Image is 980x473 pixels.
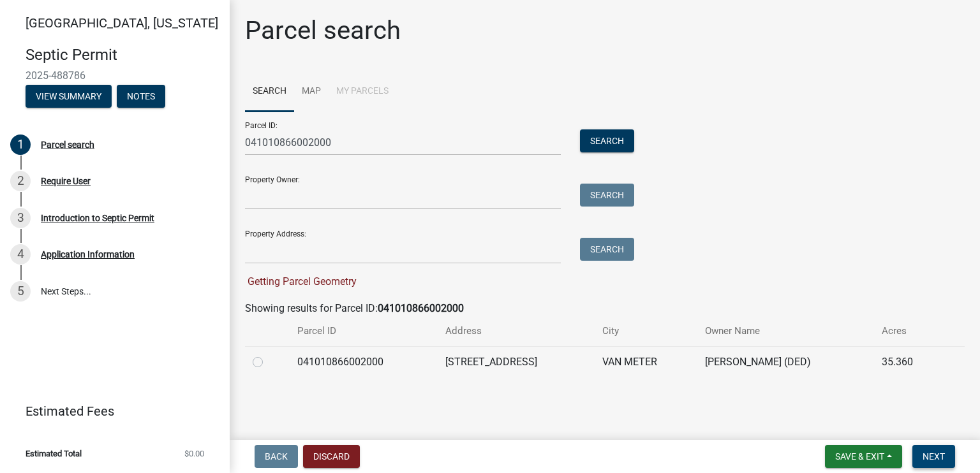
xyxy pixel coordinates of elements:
div: Showing results for Parcel ID: [245,301,965,316]
div: 2 [10,171,31,191]
div: Application Information [41,250,135,259]
td: [STREET_ADDRESS] [438,346,594,377]
div: 4 [10,244,31,265]
button: Back [255,445,298,468]
th: Acres [874,316,942,346]
a: Map [294,71,329,112]
th: Owner Name [697,316,875,346]
button: Notes [117,85,165,108]
button: Search [580,238,634,261]
span: Estimated Total [26,449,82,458]
button: Search [580,129,634,152]
div: 3 [10,208,31,228]
div: 5 [10,281,31,302]
span: Next [923,451,945,462]
div: Parcel search [41,140,94,149]
div: Introduction to Septic Permit [41,214,154,222]
span: Save & Exit [835,451,884,462]
button: Save & Exit [825,445,902,468]
wm-modal-confirm: Notes [117,92,165,102]
td: 35.360 [874,346,942,377]
th: Parcel ID [290,316,438,346]
wm-modal-confirm: Summary [26,92,112,102]
button: Search [580,184,634,207]
td: 041010866002000 [290,346,438,377]
h4: Septic Permit [26,46,219,64]
button: Discard [303,445,360,468]
span: Back [265,451,288,462]
span: $0.00 [184,449,204,458]
th: City [595,316,697,346]
button: Next [912,445,955,468]
td: [PERSON_NAME] (DED) [697,346,875,377]
div: 1 [10,135,31,155]
th: Address [438,316,594,346]
a: Estimated Fees [10,398,209,424]
div: Require User [41,177,91,186]
td: VAN METER [595,346,697,377]
span: Getting Parcel Geometry [245,275,357,287]
strong: 041010866002000 [378,302,464,314]
span: 2025-488786 [26,69,204,82]
a: Search [245,71,294,112]
button: View Summary [26,85,112,108]
span: [GEOGRAPHIC_DATA], [US_STATE] [26,15,218,31]
h1: Parcel search [245,15,401,46]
